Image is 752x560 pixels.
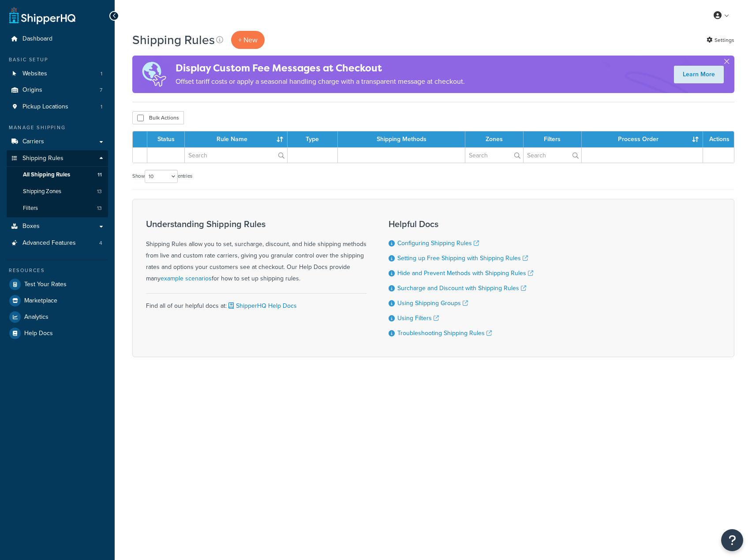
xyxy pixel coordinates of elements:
[7,325,108,341] a: Help Docs
[7,235,108,251] a: Advanced Features 4
[97,188,102,195] span: 13
[7,200,108,217] li: Filters
[146,219,367,229] h3: Understanding Shipping Rules
[22,155,64,162] span: Shipping Rules
[185,131,288,147] th: Rule Name
[101,70,102,78] span: 1
[22,239,76,247] span: Advanced Features
[22,138,44,146] span: Carriers
[22,35,52,43] span: Dashboard
[7,99,108,115] li: Pickup Locations
[7,309,108,325] a: Analytics
[97,205,102,212] span: 13
[100,86,102,94] span: 7
[7,82,108,98] a: Origins 7
[338,131,465,147] th: Shipping Methods
[147,131,185,147] th: Status
[132,170,192,183] label: Show entries
[22,86,42,94] span: Origins
[23,171,70,179] span: All Shipping Rules
[22,70,47,78] span: Websites
[397,254,528,263] a: Setting up Free Shipping with Shipping Rules
[101,103,102,111] span: 1
[99,239,102,247] span: 4
[397,239,479,248] a: Configuring Shipping Rules
[7,124,108,131] div: Manage Shipping
[23,188,61,195] span: Shipping Zones
[465,131,524,147] th: Zones
[132,31,215,49] h1: Shipping Rules
[145,170,178,183] select: Showentries
[7,235,108,251] li: Advanced Features
[23,205,38,212] span: Filters
[24,297,57,305] span: Marketplace
[176,75,465,88] p: Offset tariff costs or apply a seasonal handling charge with a transparent message at checkout.
[397,269,533,278] a: Hide and Prevent Methods with Shipping Rules
[397,329,492,338] a: Troubleshooting Shipping Rules
[7,66,108,82] a: Websites 1
[161,274,212,283] a: example scenarios
[524,148,581,163] input: Search
[231,31,265,49] p: + New
[7,31,108,47] a: Dashboard
[24,281,67,288] span: Test Your Rates
[7,167,108,183] a: All Shipping Rules 11
[703,131,734,147] th: Actions
[22,103,68,111] span: Pickup Locations
[397,314,439,323] a: Using Filters
[7,200,108,217] a: Filters 13
[7,276,108,292] a: Test Your Rates
[7,167,108,183] li: All Shipping Rules
[9,7,75,24] a: ShipperHQ Home
[7,66,108,82] li: Websites
[146,219,367,284] div: Shipping Rules allow you to set, surcharge, discount, and hide shipping methods from live and cus...
[97,171,102,179] span: 11
[674,66,724,83] a: Learn More
[7,82,108,98] li: Origins
[24,330,53,337] span: Help Docs
[7,293,108,309] a: Marketplace
[7,150,108,217] li: Shipping Rules
[7,56,108,63] div: Basic Setup
[7,218,108,235] a: Boxes
[465,148,523,163] input: Search
[397,299,468,308] a: Using Shipping Groups
[24,314,49,321] span: Analytics
[582,131,703,147] th: Process Order
[176,61,465,75] h4: Display Custom Fee Messages at Checkout
[22,223,40,230] span: Boxes
[7,134,108,150] a: Carriers
[132,56,176,93] img: duties-banner-06bc72dcb5fe05cb3f9472aba00be2ae8eb53ab6f0d8bb03d382ba314ac3c341.png
[7,150,108,167] a: Shipping Rules
[227,301,297,310] a: ShipperHQ Help Docs
[397,284,526,293] a: Surcharge and Discount with Shipping Rules
[707,34,734,46] a: Settings
[721,529,743,551] button: Open Resource Center
[132,111,184,124] button: Bulk Actions
[7,183,108,200] li: Shipping Zones
[146,293,367,312] div: Find all of our helpful docs at:
[524,131,582,147] th: Filters
[389,219,533,229] h3: Helpful Docs
[7,183,108,200] a: Shipping Zones 13
[185,148,287,163] input: Search
[7,99,108,115] a: Pickup Locations 1
[288,131,338,147] th: Type
[7,267,108,274] div: Resources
